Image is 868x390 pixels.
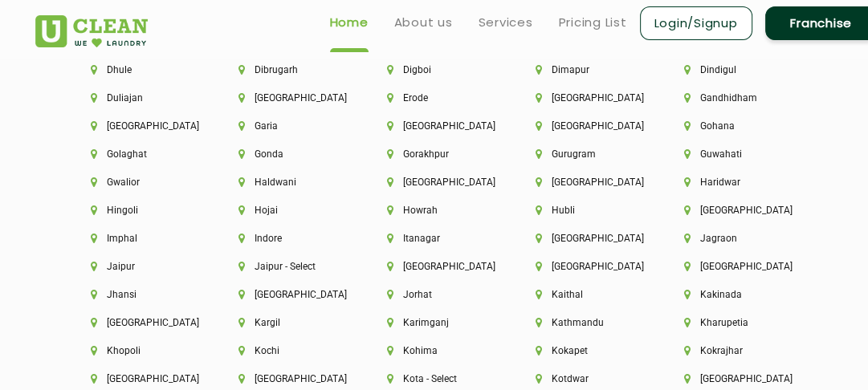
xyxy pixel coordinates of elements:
li: Guwahati [684,148,778,160]
img: UClean Laundry and Dry Cleaning [35,15,149,47]
li: [GEOGRAPHIC_DATA] [238,92,332,104]
a: Pricing List [559,13,627,32]
li: Duliajan [91,92,185,104]
li: Dibrugarh [238,64,332,75]
li: Kochi [238,345,332,356]
li: Digboi [387,64,481,75]
li: [GEOGRAPHIC_DATA] [91,373,185,384]
li: Karimganj [387,317,481,328]
li: Kharupetia [684,317,778,328]
li: Haldwani [238,177,332,188]
li: Khopoli [91,345,185,356]
li: Kokrajhar [684,345,778,356]
li: [GEOGRAPHIC_DATA] [684,205,778,216]
li: [GEOGRAPHIC_DATA] [387,261,481,272]
li: Itanagar [387,233,481,244]
li: Gorakhpur [387,148,481,160]
li: Gurugram [536,148,630,160]
li: [GEOGRAPHIC_DATA] [238,373,332,384]
li: Dimapur [536,64,630,75]
li: Gwalior [91,177,185,188]
li: Erode [387,92,481,104]
li: [GEOGRAPHIC_DATA] [536,120,630,132]
li: Kaithal [536,289,630,300]
li: Jagraon [684,233,778,244]
li: Hubli [536,205,630,216]
li: Dindigul [684,64,778,75]
li: Indore [238,233,332,244]
li: Kargil [238,317,332,328]
a: Login/Signup [640,6,752,40]
li: [GEOGRAPHIC_DATA] [238,289,332,300]
a: About us [394,13,453,32]
li: [GEOGRAPHIC_DATA] [684,261,778,272]
li: Golaghat [91,148,185,160]
li: Kota - Select [387,373,481,384]
li: [GEOGRAPHIC_DATA] [91,317,185,328]
li: Jhansi [91,289,185,300]
li: Gohana [684,120,778,132]
li: Gonda [238,148,332,160]
li: Kotdwar [536,373,630,384]
li: [GEOGRAPHIC_DATA] [536,261,630,272]
li: Hingoli [91,205,185,216]
li: Kakinada [684,289,778,300]
li: Jaipur - Select [238,261,332,272]
li: [GEOGRAPHIC_DATA] [536,233,630,244]
li: [GEOGRAPHIC_DATA] [387,120,481,132]
li: Hojai [238,205,332,216]
li: Garia [238,120,332,132]
li: Gandhidham [684,92,778,104]
li: Haridwar [684,177,778,188]
a: Home [330,13,369,32]
li: Jaipur [91,261,185,272]
li: Kohima [387,345,481,356]
a: Services [479,13,533,32]
li: Kathmandu [536,317,630,328]
li: Dhule [91,64,185,75]
li: Jorhat [387,289,481,300]
li: [GEOGRAPHIC_DATA] [91,120,185,132]
li: Imphal [91,233,185,244]
li: [GEOGRAPHIC_DATA] [536,92,630,104]
li: [GEOGRAPHIC_DATA] [684,373,778,384]
li: Kokapet [536,345,630,356]
li: Howrah [387,205,481,216]
li: [GEOGRAPHIC_DATA] [387,177,481,188]
li: [GEOGRAPHIC_DATA] [536,177,630,188]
